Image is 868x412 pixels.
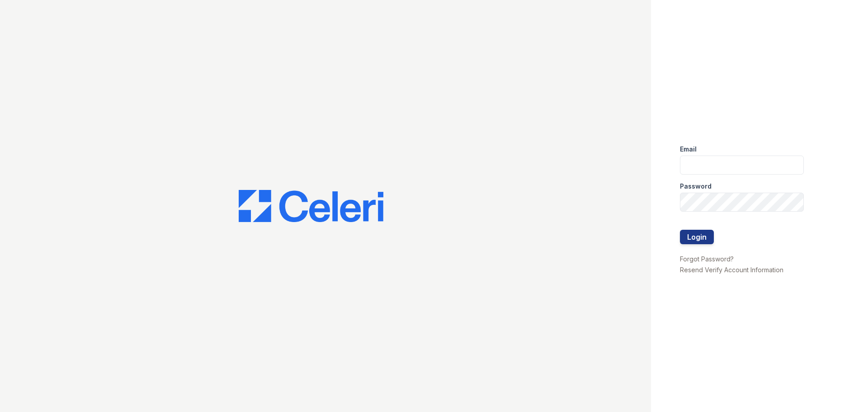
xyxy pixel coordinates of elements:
[680,255,734,263] a: Forgot Password?
[680,145,697,154] label: Email
[680,266,783,274] a: Resend Verify Account Information
[680,230,714,244] button: Login
[680,182,712,191] label: Password
[239,190,383,223] img: CE_Logo_Blue-a8612792a0a2168367f1c8372b55b34899dd931a85d93a1a3d3e32e68fde9ad4.png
